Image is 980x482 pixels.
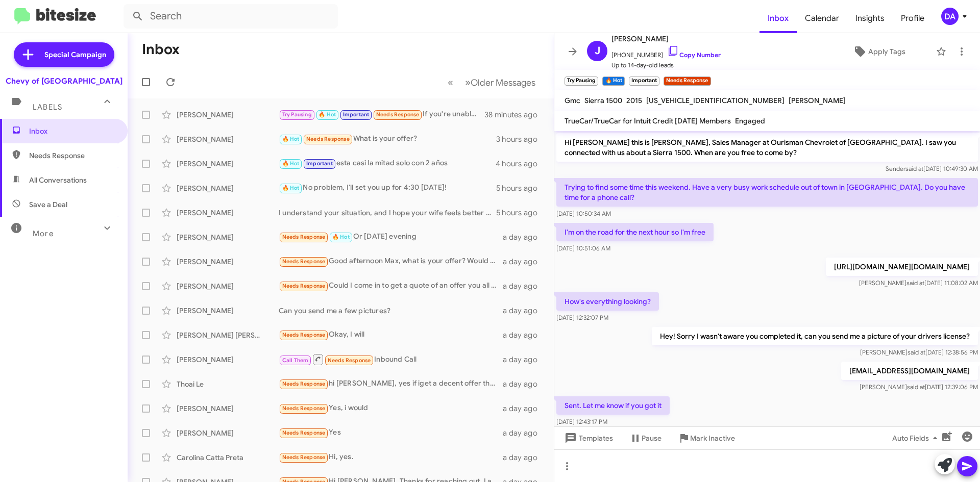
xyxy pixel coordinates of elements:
[759,4,797,33] span: Inbox
[279,109,484,120] div: If you're unable to email the whole thing that's fine I just need to know the intrest rate, and t...
[611,33,721,45] span: [PERSON_NAME]
[556,396,670,415] p: Sent. Let me know if you got it
[670,429,743,447] button: Mark Inactive
[554,429,621,447] button: Templates
[860,383,978,391] span: [PERSON_NAME] [DATE] 12:39:06 PM
[282,234,326,240] span: Needs Response
[442,72,459,93] button: Previous
[556,244,610,252] span: [DATE] 10:51:06 AM
[29,199,67,210] span: Save a Deal
[177,330,279,340] div: [PERSON_NAME] [PERSON_NAME]
[496,208,546,218] div: 5 hours ago
[279,402,503,414] div: Yes, i would
[279,329,503,341] div: Okay, I will
[496,183,546,193] div: 5 hours ago
[282,380,326,387] span: Needs Response
[556,314,608,321] span: [DATE] 12:32:07 PM
[797,4,847,33] a: Calendar
[611,45,721,60] span: [PHONE_NUMBER]
[503,232,546,242] div: a day ago
[565,77,598,86] small: Try Pausing
[177,379,279,389] div: Thoai Le
[177,452,279,463] div: Carolina Catta Preta
[503,330,546,340] div: a day ago
[177,428,279,438] div: [PERSON_NAME]
[503,354,546,365] div: a day ago
[556,178,978,207] p: Trying to find some time this weekend. Have a very busy work schedule out of town in [GEOGRAPHIC_...
[860,348,978,356] span: [PERSON_NAME] [DATE] 12:38:56 PM
[611,60,721,70] span: Up to 14-day-old leads
[177,110,279,120] div: [PERSON_NAME]
[667,51,721,59] a: Copy Number
[177,232,279,242] div: [PERSON_NAME]
[826,258,978,276] p: [URL][DOMAIN_NAME][DOMAIN_NAME]
[279,133,496,145] div: What is your offer?
[503,257,546,267] div: a day ago
[886,165,978,172] span: Sender [DATE] 10:49:30 AM
[177,159,279,169] div: [PERSON_NAME]
[177,183,279,193] div: [PERSON_NAME]
[646,96,785,105] span: [US_VEHICLE_IDENTIFICATION_NUMBER]
[789,96,846,105] span: [PERSON_NAME]
[503,403,546,414] div: a day ago
[318,111,336,118] span: 🔥 Hot
[690,429,735,447] span: Mark Inactive
[282,405,326,412] span: Needs Response
[279,427,503,439] div: Yes
[503,281,546,291] div: a day ago
[459,72,542,93] button: Next
[282,160,300,167] span: 🔥 Hot
[306,160,333,167] span: Important
[826,42,931,61] button: Apply Tags
[496,159,546,169] div: 4 hours ago
[595,43,600,59] span: J
[503,452,546,463] div: a day ago
[642,429,661,447] span: Pause
[44,49,106,60] span: Special Campaign
[465,76,471,89] span: »
[496,134,546,144] div: 3 hours ago
[29,150,116,161] span: Needs Response
[629,77,659,86] small: Important
[906,279,924,287] span: said at
[652,327,978,345] p: Hey! Sorry I wasn't aware you completed it, can you send me a picture of your drivers license?
[933,8,969,25] button: DA
[565,116,731,125] span: TrueCar/TrueCar for Intuit Credit [DATE] Members
[868,42,905,61] span: Apply Tags
[282,283,326,289] span: Needs Response
[892,429,941,447] span: Auto Fields
[328,357,371,364] span: Needs Response
[847,4,893,33] a: Insights
[602,77,624,86] small: 🔥 Hot
[448,76,453,89] span: «
[282,332,326,338] span: Needs Response
[556,292,659,311] p: How's everything looking?
[177,208,279,218] div: [PERSON_NAME]
[282,111,312,118] span: Try Pausing
[332,234,350,240] span: 🔥 Hot
[471,77,535,88] span: Older Messages
[282,357,309,364] span: Call Them
[33,229,54,238] span: More
[442,72,542,93] nav: Page navigation example
[565,96,580,105] span: Gmc
[556,418,607,425] span: [DATE] 12:43:17 PM
[279,306,503,316] div: Can you send me a few pictures?
[279,256,503,267] div: Good afternoon Max, what is your offer? Would you also help me with finding a used truck as a rep...
[905,165,923,172] span: said at
[279,451,503,463] div: Hi, yes.
[859,279,978,287] span: [PERSON_NAME] [DATE] 11:08:02 AM
[282,258,326,265] span: Needs Response
[735,116,765,125] span: Engaged
[279,353,503,366] div: Inbound Call
[177,403,279,414] div: [PERSON_NAME]
[177,281,279,291] div: [PERSON_NAME]
[893,4,933,33] a: Profile
[279,378,503,390] div: hi [PERSON_NAME], yes if iget a decent offer then you can have my x7
[664,77,710,86] small: Needs Response
[282,185,300,191] span: 🔥 Hot
[279,280,503,292] div: Could I come in to get a quote of an offer you all are wiling to do
[621,429,670,447] button: Pause
[907,383,925,391] span: said at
